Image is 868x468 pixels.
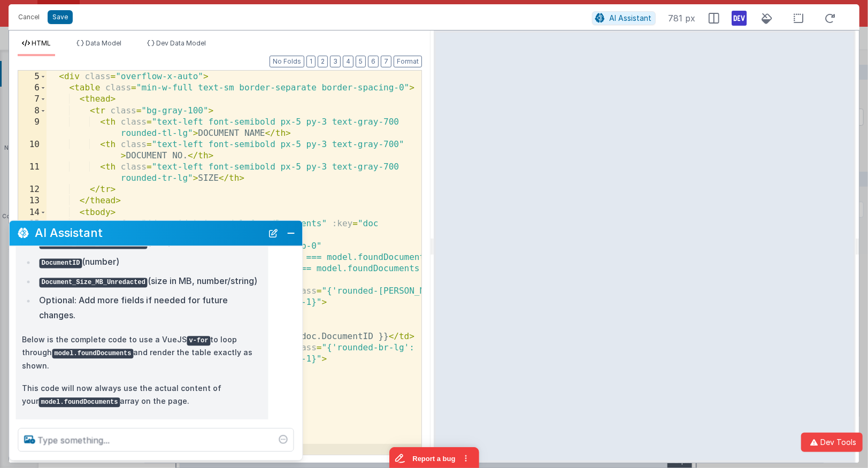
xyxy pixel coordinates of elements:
div: 8 [18,105,47,117]
button: Save [48,10,73,24]
button: Dev Tools [801,433,863,452]
h2: AI Assistant [35,227,263,240]
button: Format [394,56,422,67]
span: 781 px [669,12,696,25]
code: v-for [187,336,211,346]
button: 7 [381,56,391,67]
div: 15 [18,218,47,241]
button: 6 [368,56,379,67]
button: 4 [343,56,354,67]
code: Document_Size_MB_Unredacted [40,278,148,287]
button: New Chat [266,226,281,241]
span: Data Model [86,39,121,47]
div: 12 [18,184,47,195]
code: Document_Title_Confidential [40,239,148,249]
button: 3 [330,56,341,67]
span: Dev Data Model [156,39,206,47]
button: AI Assistant [592,11,656,25]
button: 2 [318,56,328,67]
button: Cancel [13,10,45,25]
button: 5 [356,56,366,67]
p: This code will now always use the actual content of your array on the page. [22,382,262,408]
div: 13 [18,195,47,206]
div: 7 [18,94,47,105]
div: 9 [18,117,47,139]
code: model.foundDocuments [52,349,134,359]
li: Optional: Add more fields if needed for future changes. [36,293,262,323]
code: DocumentID [40,258,82,268]
button: No Folds [270,56,304,67]
button: Close [285,226,298,241]
button: 1 [306,56,316,67]
code: model.foundDocuments [39,398,120,408]
span: AI Assistant [610,13,652,22]
div: 5 [18,71,47,82]
p: Below is the complete code to use a VueJS to loop through and render the table exactly as shown. [22,333,262,373]
div: 6 [18,82,47,94]
div: 14 [18,207,47,218]
div: 11 [18,162,47,184]
p: Let me know if you'd like individual document rows to be clickable, or want any custom columns or... [22,418,262,444]
li: (size in MB, number/string) [36,273,262,288]
div: 10 [18,139,47,162]
li: (number) [36,254,262,269]
span: HTML [32,39,51,47]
